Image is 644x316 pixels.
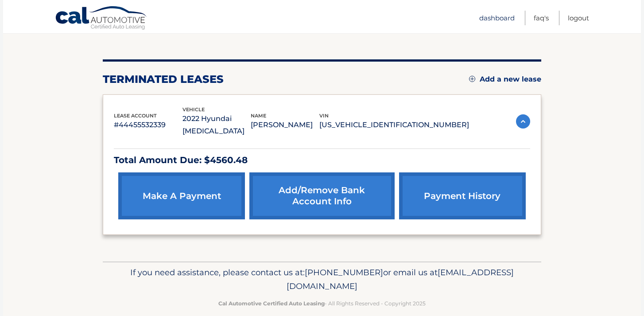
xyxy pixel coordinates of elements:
[114,113,157,119] span: lease account
[479,11,515,25] a: Dashboard
[319,113,329,119] span: vin
[218,300,325,307] strong: Cal Automotive Certified Auto Leasing
[114,152,530,168] p: Total Amount Due: $4560.48
[568,11,589,25] a: Logout
[516,114,530,129] img: accordion-active.svg
[182,113,251,137] p: 2022 Hyundai [MEDICAL_DATA]
[319,119,469,131] p: [US_VEHICLE_IDENTIFICATION_NUMBER]
[114,119,182,131] p: #44455532339
[249,172,394,219] a: Add/Remove bank account info
[399,172,526,219] a: payment history
[109,265,535,294] p: If you need assistance, please contact us at: or email us at
[182,106,205,113] span: vehicle
[251,113,266,119] span: name
[251,119,319,131] p: [PERSON_NAME]
[55,6,148,31] a: Cal Automotive
[118,172,245,219] a: make a payment
[469,76,475,82] img: add.svg
[103,73,224,86] h2: terminated leases
[534,11,549,25] a: FAQ's
[469,75,541,84] a: Add a new lease
[305,267,383,277] span: [PHONE_NUMBER]
[109,299,535,308] p: - All Rights Reserved - Copyright 2025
